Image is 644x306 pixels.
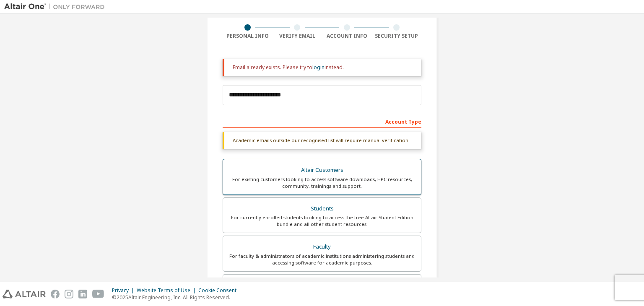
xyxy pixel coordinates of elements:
[223,33,273,39] div: Personal Info
[228,241,416,253] div: Faculty
[228,176,416,189] div: For existing customers looking to access software downloads, HPC resources, community, trainings ...
[92,290,104,298] img: youtube.svg
[137,287,198,294] div: Website Terms of Use
[233,64,415,71] div: Email already exists. Please try to instead.
[312,64,325,71] a: login
[112,294,241,301] p: © 2025 Altair Engineering, Inc. All Rights Reserved.
[223,132,421,149] div: Academic emails outside our recognised list will require manual verification.
[65,290,73,298] img: instagram.svg
[228,164,416,176] div: Altair Customers
[228,253,416,266] div: For faculty & administrators of academic institutions administering students and accessing softwa...
[322,33,372,39] div: Account Info
[112,287,137,294] div: Privacy
[228,214,416,228] div: For currently enrolled students looking to access the free Altair Student Edition bundle and all ...
[223,114,421,128] div: Account Type
[372,33,422,39] div: Security Setup
[4,3,109,11] img: Altair One
[51,290,60,298] img: facebook.svg
[198,287,241,294] div: Cookie Consent
[273,33,322,39] div: Verify Email
[228,203,416,215] div: Students
[78,290,87,298] img: linkedin.svg
[3,290,46,298] img: altair_logo.svg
